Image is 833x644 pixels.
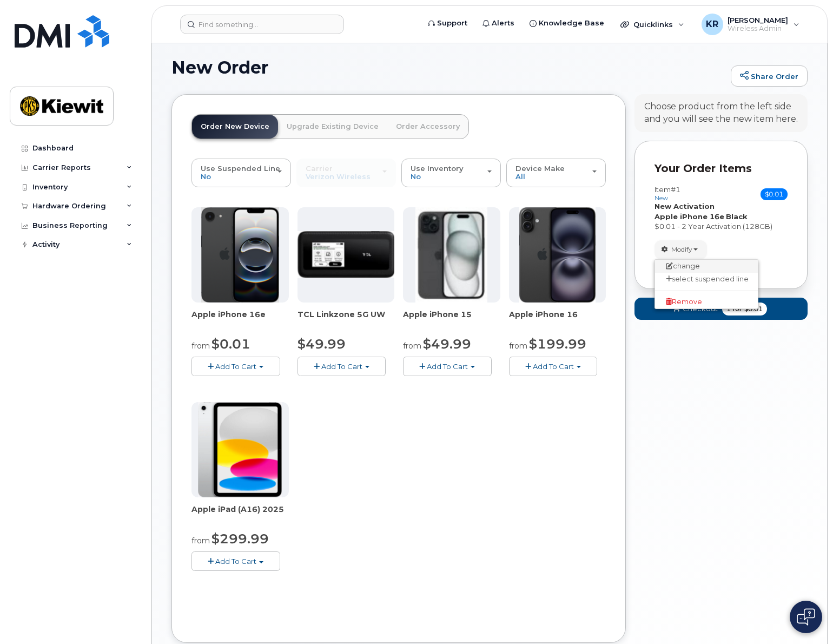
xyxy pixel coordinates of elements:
[297,231,395,278] img: linkzone5g.png
[211,531,269,547] span: $299.99
[411,172,421,181] span: No
[171,58,725,77] h1: New Order
[519,207,596,303] img: iphone_16_plus.png
[634,298,808,320] button: Checkout 1 for $0.01
[297,336,346,352] span: $49.99
[403,341,421,351] small: from
[797,608,815,626] img: Open chat
[654,221,788,232] div: $0.01 - 2 Year Activation (128GB)
[533,362,574,371] span: Add To Cart
[423,336,471,352] span: $49.99
[731,65,808,87] a: Share Order
[411,164,464,173] span: Use Inventory
[655,295,758,308] a: Remove
[215,362,256,371] span: Add To Cart
[655,260,758,273] a: change
[509,309,606,331] div: Apple iPhone 16
[211,336,250,352] span: $0.01
[401,159,501,187] button: Use Inventory No
[403,357,492,376] button: Add To Cart
[191,159,291,187] button: Use Suspended Line No
[278,115,387,139] a: Upgrade Existing Device
[191,309,289,331] div: Apple iPhone 16e
[297,357,386,376] button: Add To Cart
[297,309,395,331] div: TCL Linkzone 5G UW
[427,362,468,371] span: Add To Cart
[515,164,565,173] span: Device Make
[761,188,788,200] span: $0.01
[192,115,278,139] a: Order New Device
[644,101,798,126] div: Choose product from the left side and you will see the new item here.
[191,341,210,351] small: from
[509,341,527,351] small: from
[506,159,606,187] button: Device Make All
[198,402,282,497] img: ipad_11.png
[654,202,715,211] strong: New Activation
[215,557,256,566] span: Add To Cart
[666,298,702,306] span: Remove
[655,273,758,286] a: select suspended line
[201,207,279,303] img: iphone16e.png
[654,194,668,202] small: new
[654,212,724,221] strong: Apple iPhone 16e
[321,362,362,371] span: Add To Cart
[671,245,692,254] span: Modify
[201,164,280,173] span: Use Suspended Line
[654,161,788,176] p: Your Order Items
[529,336,586,352] span: $199.99
[509,357,598,376] button: Add To Cart
[191,357,280,376] button: Add To Cart
[726,212,748,221] strong: Black
[201,172,211,181] span: No
[654,240,707,259] button: Modify
[191,504,289,525] div: Apple iPad (A16) 2025
[515,172,525,181] span: All
[654,186,680,201] h3: Item
[403,309,500,331] div: Apple iPhone 15
[191,536,210,546] small: from
[415,207,487,303] img: iphone15.jpg
[191,551,280,570] button: Add To Cart
[387,115,468,139] a: Order Accessory
[671,185,680,194] span: #1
